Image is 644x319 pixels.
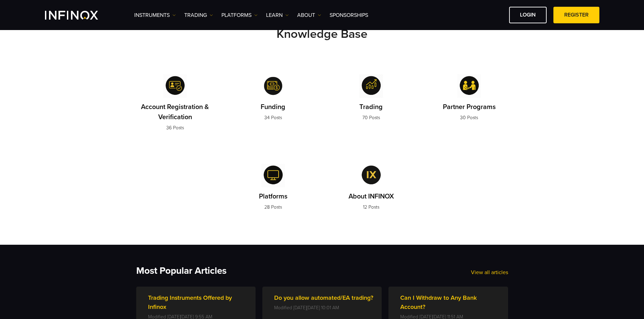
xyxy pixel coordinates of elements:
[261,114,285,121] p: 34 Posts
[274,293,373,302] p: Do you allow automated/EA trading?
[134,11,176,19] a: Instruments
[136,124,214,131] p: 36 Posts
[277,27,367,41] strong: Knowledge Base
[266,11,289,19] a: Learn
[400,293,501,312] p: Can I Withdraw to Any Bank Account?
[45,11,114,20] a: INFINOX Logo
[349,204,394,211] p: 12 Posts
[274,304,373,311] p: Modified [DATE][DATE] 10:01 AM
[131,66,219,145] a: Account Registration & Verification Account Registration & Verification 36 Posts
[349,191,394,202] p: About INFINOX
[229,155,317,224] a: Platforms Platforms 28 Posts
[136,265,471,276] h2: Most Popular Articles
[261,102,285,112] p: Funding
[297,11,321,19] a: ABOUT
[261,164,285,187] img: Platforms
[327,66,415,145] a: Trading Trading 70 Posts
[259,204,287,211] p: 28 Posts
[261,74,285,98] img: Funding
[443,114,496,121] p: 30 Posts
[259,191,287,202] p: Platforms
[330,11,368,19] a: SPONSORSHIPS
[509,7,547,23] a: LOGIN
[425,66,513,145] a: Partner Programs Partner Programs 30 Posts
[443,102,496,112] p: Partner Programs
[359,74,383,98] img: Trading
[359,164,383,187] img: About INFINOX
[229,66,317,145] a: Funding Funding 34 Posts
[457,74,481,98] img: Partner Programs
[136,102,214,122] p: Account Registration & Verification
[221,11,258,19] a: PLATFORMS
[163,74,187,98] img: Account Registration & Verification
[148,293,249,312] p: Trading Instruments Offered by Infinox
[471,268,508,276] a: View all articles
[553,7,599,23] a: REGISTER
[359,114,383,121] p: 70 Posts
[184,11,213,19] a: TRADING
[359,102,383,112] p: Trading
[327,155,415,224] a: About INFINOX About INFINOX 12 Posts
